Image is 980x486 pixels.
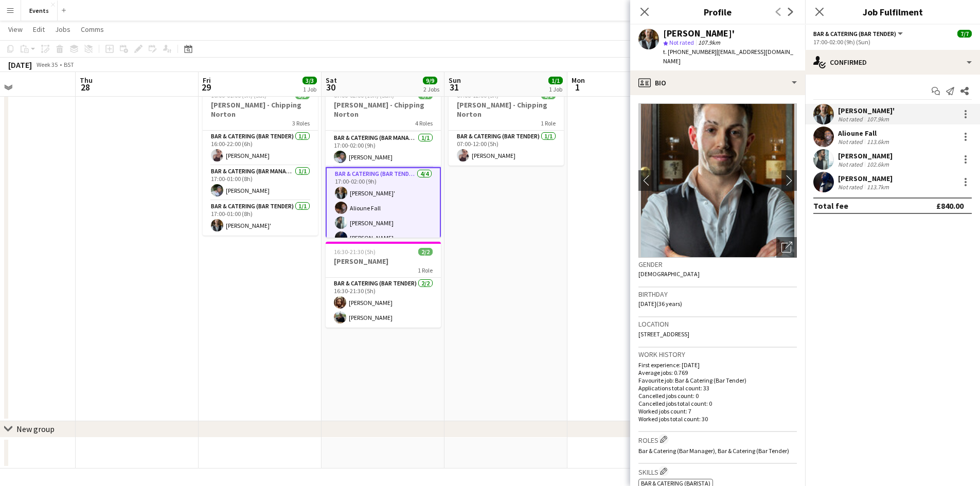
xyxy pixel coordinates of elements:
[203,166,318,201] app-card-role: Bar & Catering (Bar Manager)1/117:00-01:00 (8h)[PERSON_NAME]
[838,160,865,168] div: Not rated
[663,48,717,56] span: t. [PHONE_NUMBER]
[570,81,585,93] span: 1
[638,270,700,278] span: [DEMOGRAPHIC_DATA]
[292,119,310,127] span: 3 Roles
[203,85,318,236] app-job-card: 16:00-01:00 (9h) (Sat)3/3[PERSON_NAME] - Chipping Norton3 RolesBar & Catering (Bar Tender)1/116:0...
[64,61,74,68] div: BST
[541,119,556,127] span: 1 Role
[638,407,797,415] p: Worked jobs count: 7
[549,85,562,93] div: 1 Job
[813,38,972,46] div: 17:00-02:00 (9h) (Sun)
[326,242,441,328] app-job-card: 16:30-21:30 (5h)2/2[PERSON_NAME]1 RoleBar & Catering (Bar Tender)2/216:30-21:30 (5h)[PERSON_NAME]...
[865,183,891,191] div: 113.7km
[203,76,211,85] span: Fri
[326,257,441,266] h3: [PERSON_NAME]
[638,300,682,308] span: [DATE] (36 years)
[201,81,211,93] span: 29
[638,466,797,477] h3: Skills
[663,29,735,38] div: [PERSON_NAME]'
[34,61,60,68] span: Week 35
[8,60,32,70] div: [DATE]
[4,23,27,36] a: View
[865,160,891,168] div: 102.6km
[638,361,797,369] p: First experience: [DATE]
[326,278,441,328] app-card-role: Bar & Catering (Bar Tender)2/216:30-21:30 (5h)[PERSON_NAME][PERSON_NAME]
[449,100,564,119] h3: [PERSON_NAME] - Chipping Norton
[638,330,689,338] span: [STREET_ADDRESS]
[838,174,893,183] div: [PERSON_NAME]
[776,237,797,258] div: Open photos pop-in
[572,76,585,85] span: Mon
[78,81,93,93] span: 28
[813,30,896,38] span: Bar & Catering (Bar Tender)
[423,77,437,84] span: 9/9
[630,70,805,95] div: Bio
[696,39,722,46] span: 107.9km
[449,131,564,166] app-card-role: Bar & Catering (Bar Tender)1/107:00-12:00 (5h)[PERSON_NAME]
[77,23,108,36] a: Comms
[326,85,441,238] app-job-card: 07:00-02:00 (19h) (Sun)7/7[PERSON_NAME] - Chipping Norton4 Roles[PERSON_NAME]Bar & Catering (Bar ...
[449,76,461,85] span: Sun
[638,103,797,258] img: Crew avatar or photo
[324,81,337,93] span: 30
[55,25,70,34] span: Jobs
[865,115,891,123] div: 107.9km
[638,447,789,455] span: Bar & Catering (Bar Manager), Bar & Catering (Bar Tender)
[957,30,972,38] span: 7/7
[334,248,376,256] span: 16:30-21:30 (5h)
[326,100,441,119] h3: [PERSON_NAME] - Chipping Norton
[33,25,45,34] span: Edit
[936,201,964,211] div: £840.00
[638,260,797,269] h3: Gender
[449,85,564,166] app-job-card: 07:00-12:00 (5h)1/1[PERSON_NAME] - Chipping Norton1 RoleBar & Catering (Bar Tender)1/107:00-12:00...
[838,115,865,123] div: Not rated
[80,76,93,85] span: Thu
[638,369,797,376] p: Average jobs: 0.769
[805,5,980,19] h3: Job Fulfilment
[638,400,797,407] p: Cancelled jobs total count: 0
[838,151,893,160] div: [PERSON_NAME]
[838,106,895,115] div: [PERSON_NAME]'
[415,119,433,127] span: 4 Roles
[669,39,694,46] span: Not rated
[203,100,318,119] h3: [PERSON_NAME] - Chipping Norton
[813,30,904,38] button: Bar & Catering (Bar Tender)
[813,201,848,211] div: Total fee
[418,266,433,274] span: 1 Role
[303,85,316,93] div: 1 Job
[203,131,318,166] app-card-role: Bar & Catering (Bar Tender)1/116:00-22:00 (6h)[PERSON_NAME]
[663,48,793,65] span: | [EMAIL_ADDRESS][DOMAIN_NAME]
[638,350,797,359] h3: Work history
[805,50,980,75] div: Confirmed
[638,376,797,384] p: Favourite job: Bar & Catering (Bar Tender)
[638,392,797,400] p: Cancelled jobs count: 0
[447,81,461,93] span: 31
[418,248,433,256] span: 2/2
[302,77,317,84] span: 3/3
[16,424,55,434] div: New group
[326,132,441,167] app-card-role: Bar & Catering (Bar Manager)1/117:00-02:00 (9h)[PERSON_NAME]
[326,76,337,85] span: Sat
[81,25,104,34] span: Comms
[548,77,563,84] span: 1/1
[8,25,23,34] span: View
[865,138,891,146] div: 113.6km
[326,167,441,249] app-card-role: Bar & Catering (Bar Tender)4/417:00-02:00 (9h)[PERSON_NAME]'Alioune Fall[PERSON_NAME][PERSON_NAME]
[838,183,865,191] div: Not rated
[638,319,797,329] h3: Location
[638,434,797,445] h3: Roles
[21,1,58,21] button: Events
[638,384,797,392] p: Applications total count: 33
[838,129,891,138] div: Alioune Fall
[630,5,805,19] h3: Profile
[638,290,797,299] h3: Birthday
[203,201,318,236] app-card-role: Bar & Catering (Bar Tender)1/117:00-01:00 (8h)[PERSON_NAME]'
[29,23,49,36] a: Edit
[423,85,439,93] div: 2 Jobs
[838,138,865,146] div: Not rated
[51,23,75,36] a: Jobs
